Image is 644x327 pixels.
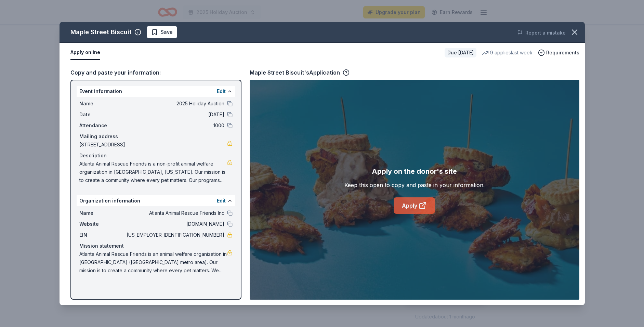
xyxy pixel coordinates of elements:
span: [STREET_ADDRESS] [79,141,227,149]
span: Atlanta Animal Rescue Friends Inc [125,209,224,217]
span: Save [161,28,173,36]
span: [DOMAIN_NAME] [125,220,224,228]
div: Apply on the donor's site [372,166,457,177]
span: 1000 [125,121,224,130]
span: [US_EMPLOYER_IDENTIFICATION_NUMBER] [125,231,224,239]
button: Edit [217,197,226,205]
span: [DATE] [125,110,224,119]
button: Report a mistake [517,29,566,37]
span: Date [79,110,125,119]
div: Keep this open to copy and paste in your information. [344,181,485,189]
span: EIN [79,231,125,239]
div: Event information [77,86,235,97]
div: Organization information [77,195,235,206]
button: Requirements [538,49,579,57]
div: 9 applies last week [482,49,533,57]
div: Mailing address [79,132,233,141]
button: Apply online [70,45,100,60]
span: Requirements [546,49,579,57]
span: Atlanta Animal Rescue Friends is a non-profit animal welfare organization in [GEOGRAPHIC_DATA], [... [79,160,227,184]
button: Save [147,26,177,38]
span: Name [79,209,125,217]
span: Website [79,220,125,228]
div: Due [DATE] [445,48,476,57]
span: Atlanta Animal Rescue Friends is an animal welfare organization in [GEOGRAPHIC_DATA] ([GEOGRAPHIC... [79,250,227,275]
div: Maple Street Biscuit's Application [250,68,350,77]
div: Mission statement [79,242,233,250]
div: Description [79,152,233,160]
span: Attendance [79,121,125,130]
span: 2025 Holiday Auction [125,100,224,108]
a: Apply [394,197,435,214]
button: Edit [217,87,226,95]
div: Copy and paste your information: [70,68,241,77]
span: Name [79,100,125,108]
div: Maple Street Biscuit [70,27,132,38]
